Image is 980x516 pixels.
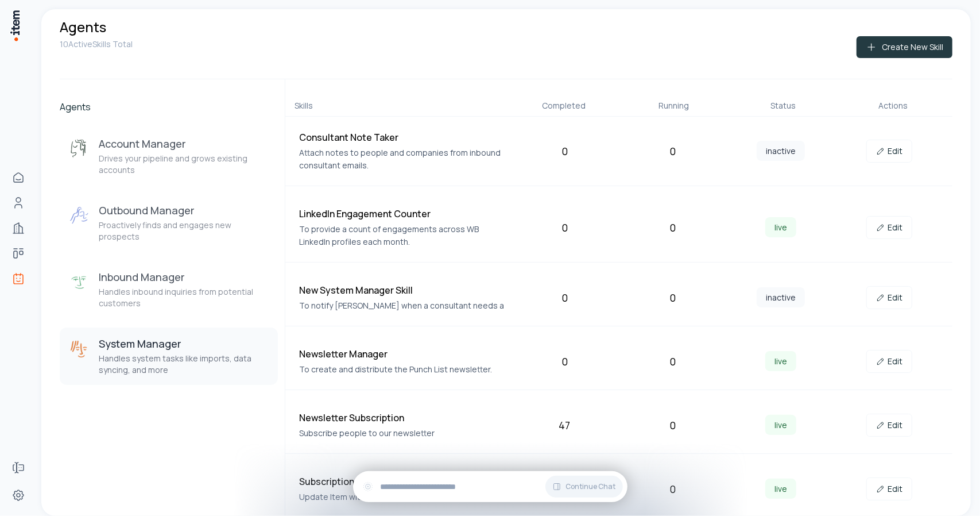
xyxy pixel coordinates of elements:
h1: Agents [60,18,106,36]
p: To create and distribute the Punch List newsletter. [299,363,506,376]
h3: Account Manager [99,137,269,151]
a: Companies [7,217,30,240]
a: Edit [866,414,912,437]
span: live [765,351,796,371]
h3: Inbound Manager [99,270,269,284]
div: 47 [516,417,614,433]
div: 0 [623,290,722,306]
div: 0 [623,353,722,369]
h4: Subscription Import [299,475,506,488]
h3: System Manager [99,337,269,351]
a: Edit [866,286,912,309]
h4: Newsletter Manager [299,347,506,361]
h4: Consultant Note Taker [299,130,506,144]
div: 0 [516,290,614,306]
div: Skills [295,100,505,111]
img: Item Brain Logo [9,9,21,42]
div: Actions [843,100,943,111]
h3: Outbound Manager [99,203,269,217]
a: Home [7,166,30,189]
h4: New System Manager Skill [299,283,506,297]
div: Completed [514,100,614,111]
button: Outbound ManagerOutbound ManagerProactively finds and engages new prospects [60,194,278,252]
p: Handles system tasks like imports, data syncing, and more [99,353,269,376]
h2: Agents [60,100,278,114]
p: Proactively finds and engages new prospects [99,220,269,242]
img: System Manager [69,339,90,360]
div: 0 [623,417,722,433]
button: System ManagerSystem ManagerHandles system tasks like imports, data syncing, and more [60,328,278,385]
a: Settings [7,484,30,507]
div: 0 [623,220,722,236]
span: Continue Chat [566,482,616,491]
div: 0 [516,353,614,369]
p: 10 Active Skills Total [60,38,133,50]
h4: LinkedIn Engagement Counter [299,207,506,221]
a: Forms [7,456,30,479]
div: 0 [623,143,722,159]
p: To provide a count of engagements across WB LinkedIn profiles each month. [299,223,506,248]
p: Drives your pipeline and grows existing accounts [99,153,269,176]
img: Outbound Manager [69,206,90,226]
a: Contacts [7,191,30,214]
p: To notify [PERSON_NAME] when a consultant needs a [299,299,506,312]
p: Update Item with current subscriber information. [299,491,506,503]
a: deals [7,242,30,265]
span: live [765,217,796,237]
span: inactive [757,141,805,161]
a: Edit [866,478,912,500]
button: Inbound ManagerInbound ManagerHandles inbound inquiries from potential customers [60,261,278,318]
div: Running [623,100,724,111]
div: Status [733,100,834,111]
a: Edit [866,216,912,239]
button: Create New Skill [857,36,952,58]
div: 0 [516,143,614,159]
a: Edit [866,350,912,373]
p: Handles inbound inquiries from potential customers [99,286,269,309]
a: Agents [7,267,30,290]
div: 0 [516,220,614,236]
button: Account ManagerAccount ManagerDrives your pipeline and grows existing accounts [60,128,278,185]
p: Attach notes to people and companies from inbound consultant emails. [299,147,506,172]
a: Edit [866,140,912,163]
span: inactive [757,287,805,307]
img: Inbound Manager [69,272,90,293]
img: Account Manager [69,139,90,160]
div: 0 [623,481,722,497]
div: Continue Chat [353,471,627,502]
h4: Newsletter Subscription [299,411,506,425]
span: live [765,479,796,499]
p: Subscribe people to our newsletter [299,427,506,440]
span: live [765,415,796,435]
button: Continue Chat [545,476,623,498]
